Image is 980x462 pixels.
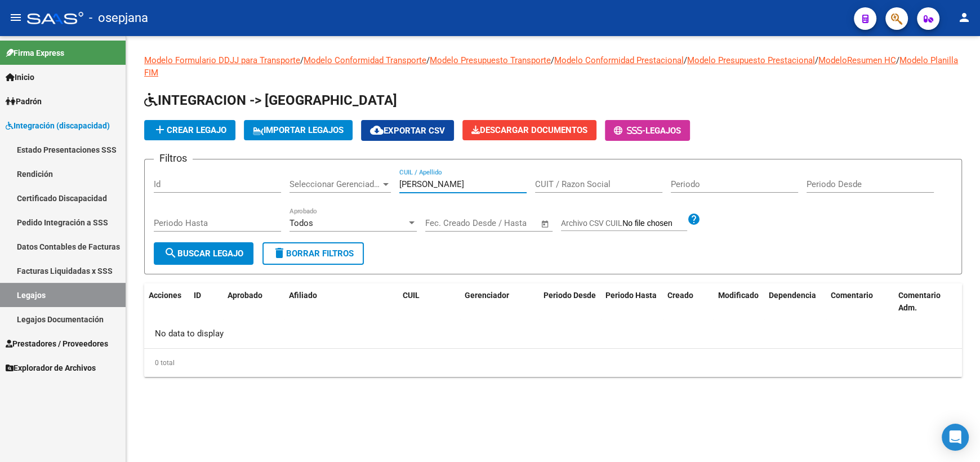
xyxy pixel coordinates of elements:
span: Afiliado [289,291,317,300]
button: IMPORTAR LEGAJOS [244,120,353,140]
button: -Legajos [605,120,690,141]
span: Archivo CSV CUIL [561,219,622,228]
button: Exportar CSV [361,120,454,141]
datatable-header-cell: Periodo Hasta [601,283,663,321]
span: Gerenciador [465,291,509,300]
datatable-header-cell: Modificado [714,283,764,321]
mat-icon: person [957,11,971,24]
datatable-header-cell: Gerenciador [460,283,539,321]
span: ID [194,291,201,300]
mat-icon: add [153,123,167,136]
span: Crear Legajo [153,125,226,135]
span: Inicio [6,71,34,83]
a: ModeloResumen HC [818,55,896,65]
span: Comentario [831,291,873,300]
span: IMPORTAR LEGAJOS [253,125,344,135]
datatable-header-cell: ID [189,283,223,321]
span: - [614,126,645,136]
mat-icon: delete [273,246,286,260]
span: Exportar CSV [370,126,445,136]
datatable-header-cell: Acciones [144,283,189,321]
span: Integración (discapacidad) [6,119,110,132]
a: Modelo Formulario DDJJ para Transporte [144,55,300,65]
span: Prestadores / Proveedores [6,337,108,350]
input: Archivo CSV CUIL [622,219,687,229]
span: Firma Express [6,47,64,59]
mat-icon: menu [9,11,23,24]
span: Buscar Legajo [164,248,243,259]
datatable-header-cell: Comentario [826,283,894,321]
button: Open calendar [539,217,552,230]
span: Seleccionar Gerenciador [289,179,381,189]
span: Periodo Desde [544,291,596,300]
span: Comentario Adm. [898,291,941,313]
input: Fecha inicio [425,218,471,228]
datatable-header-cell: Afiliado [284,283,398,321]
span: Borrar Filtros [273,248,354,259]
datatable-header-cell: CUIL [398,283,460,321]
span: Creado [667,291,693,300]
button: Crear Legajo [144,120,235,140]
mat-icon: search [164,246,177,260]
span: Padrón [6,95,42,108]
span: Explorador de Archivos [6,362,96,374]
span: Acciones [149,291,181,300]
datatable-header-cell: Periodo Desde [539,283,601,321]
span: Modificado [718,291,759,300]
button: Buscar Legajo [154,242,253,265]
a: Modelo Presupuesto Transporte [430,55,551,65]
div: 0 total [144,349,962,377]
span: INTEGRACION -> [GEOGRAPHIC_DATA] [144,92,397,108]
datatable-header-cell: Dependencia [764,283,826,321]
div: No data to display [144,320,961,348]
mat-icon: help [687,212,701,226]
div: Open Intercom Messenger [942,424,969,451]
a: Modelo Presupuesto Prestacional [687,55,815,65]
datatable-header-cell: Comentario Adm. [894,283,961,321]
datatable-header-cell: Aprobado [223,283,268,321]
button: Descargar Documentos [462,120,596,140]
span: Aprobado [228,291,262,300]
span: Descargar Documentos [471,125,587,135]
span: - osepjana [89,6,148,30]
span: Legajos [645,126,681,136]
h3: Filtros [154,150,193,166]
input: Fecha fin [481,218,536,228]
div: / / / / / / [144,54,962,377]
span: Dependencia [769,291,816,300]
span: Periodo Hasta [605,291,657,300]
span: CUIL [403,291,420,300]
span: Todos [289,218,313,228]
mat-icon: cloud_download [370,123,384,137]
a: Modelo Conformidad Prestacional [554,55,684,65]
datatable-header-cell: Creado [663,283,714,321]
a: Modelo Conformidad Transporte [304,55,426,65]
button: Borrar Filtros [262,242,364,265]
